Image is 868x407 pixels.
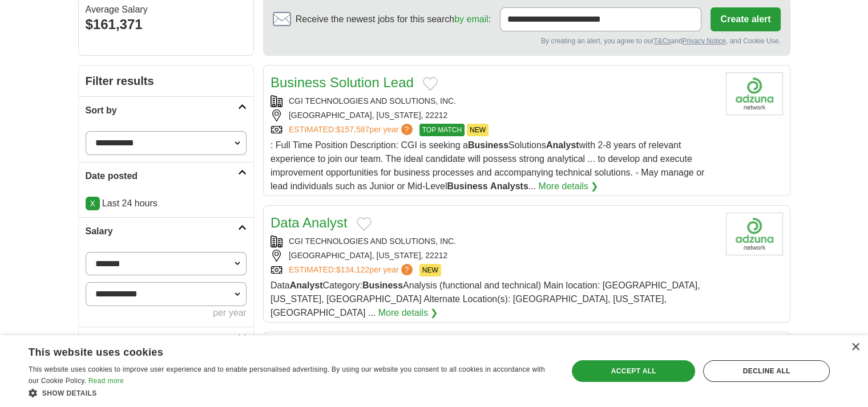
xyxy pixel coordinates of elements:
[29,365,545,385] span: This website uses cookies to improve user experience and to enable personalised advertising. By u...
[79,217,253,245] a: Salary
[467,124,488,136] span: NEW
[29,342,523,359] div: This website uses cookies
[271,280,700,318] span: Data Category: Analysis (functional and technical) Main location: [GEOGRAPHIC_DATA], [US_STATE], ...
[289,124,415,136] a: ESTIMATED:$157,587per year?
[378,306,438,320] a: More details ❯
[271,140,704,191] span: : Full Time Position Description: CGI is seeking a Solutions with 2-8 years of relevant experienc...
[271,215,348,230] a: Data Analyst
[289,264,415,276] a: ESTIMATED:$134,122per year?
[851,343,859,352] div: Close
[86,14,247,35] div: $161,371
[653,37,671,45] a: T&Cs
[572,360,695,382] div: Accept all
[490,181,528,191] strong: Analysts
[271,109,717,121] div: [GEOGRAPHIC_DATA], [US_STATE], 22212
[79,66,253,96] h2: Filter results
[29,387,552,398] div: Show details
[703,360,830,382] div: Decline all
[296,13,491,26] span: Receive the newest jobs for this search :
[419,264,441,276] span: NEW
[538,180,598,193] a: More details ❯
[546,140,579,150] strong: Analyst
[423,77,438,91] button: Add to favorite jobs
[86,197,100,210] a: X
[726,213,783,255] img: CGI Technologies and Solutions logo
[336,265,369,274] span: $134,122
[336,125,369,134] span: $157,587
[79,162,253,190] a: Date posted
[42,389,97,397] span: Show details
[86,197,247,210] p: Last 24 hours
[454,14,488,24] a: by email
[86,5,247,14] div: Average Salary
[710,7,780,31] button: Create alert
[271,250,717,262] div: [GEOGRAPHIC_DATA], [US_STATE], 22212
[86,334,238,348] h2: Remote
[79,327,253,355] a: Remote
[289,96,456,105] a: CGI TECHNOLOGIES AND SOLUTIONS, INC.
[86,169,238,183] h2: Date posted
[290,280,323,290] strong: Analyst
[401,124,413,135] span: ?
[86,306,247,320] div: per year
[289,237,456,246] a: CGI TECHNOLOGIES AND SOLUTIONS, INC.
[357,217,372,231] button: Add to favorite jobs
[86,225,238,238] h2: Salary
[271,75,414,90] a: Business Solution Lead
[401,264,413,275] span: ?
[447,181,487,191] strong: Business
[726,72,783,115] img: CGI Technologies and Solutions logo
[88,377,124,385] a: Read more, opens a new window
[86,104,238,117] h2: Sort by
[273,36,781,46] div: By creating an alert, you agree to our and , and Cookie Use.
[468,140,508,150] strong: Business
[682,37,726,45] a: Privacy Notice
[419,124,465,136] span: TOP MATCH
[79,96,253,124] a: Sort by
[362,280,403,290] strong: Business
